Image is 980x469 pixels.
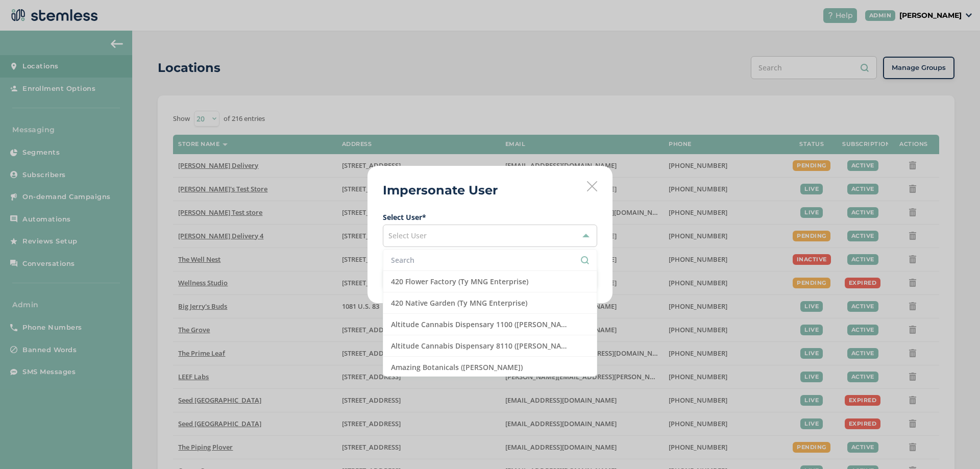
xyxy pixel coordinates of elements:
iframe: Chat Widget [929,420,980,469]
li: Altitude Cannabis Dispensary 8110 ([PERSON_NAME]) [383,335,597,357]
input: Search [391,255,589,265]
span: Select User [388,231,427,240]
h2: Impersonate User [383,181,498,200]
li: Amazing Botanicals ([PERSON_NAME]) [383,357,597,378]
li: 420 Native Garden (Ty MNG Enterprise) [383,292,597,314]
li: 420 Flower Factory (Ty MNG Enterprise) [383,271,597,292]
li: Altitude Cannabis Dispensary 1100 ([PERSON_NAME]) [383,314,597,335]
label: Select User [383,212,597,223]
